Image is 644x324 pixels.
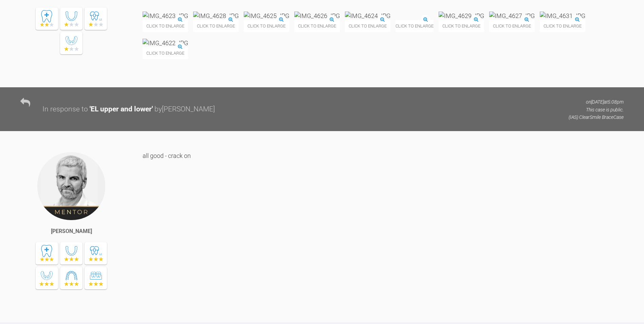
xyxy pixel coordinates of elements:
[244,12,289,20] img: IMG_4625.JPG
[143,47,188,59] span: Click to enlarge
[154,104,215,115] div: by [PERSON_NAME]
[244,20,289,32] span: Click to enlarge
[345,20,390,32] span: Click to enlarge
[143,39,188,47] img: IMG_4622.JPG
[345,12,390,20] img: IMG_4624.JPG
[143,151,624,312] div: all good - crack on
[37,151,106,221] img: Ross Hobson
[439,12,484,20] img: IMG_4629.JPG
[489,20,535,32] span: Click to enlarge
[540,20,585,32] span: Click to enlarge
[143,12,188,20] img: IMG_4623.JPG
[439,20,484,32] span: Click to enlarge
[51,227,92,236] div: [PERSON_NAME]
[294,20,340,32] span: Click to enlarge
[193,20,239,32] span: Click to enlarge
[42,104,88,115] div: In response to
[193,12,239,20] img: IMG_4628.JPG
[395,20,434,32] span: Click to enlarge
[569,106,624,113] p: This case is public.
[540,12,585,20] img: IMG_4631.JPG
[489,12,535,20] img: IMG_4627.JPG
[569,113,624,121] p: (IAS) ClearSmile Brace Case
[143,20,188,32] span: Click to enlarge
[294,12,340,20] img: IMG_4626.JPG
[569,98,624,106] p: on [DATE] at 5:08pm
[90,104,153,115] div: ' EL upper and lower '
